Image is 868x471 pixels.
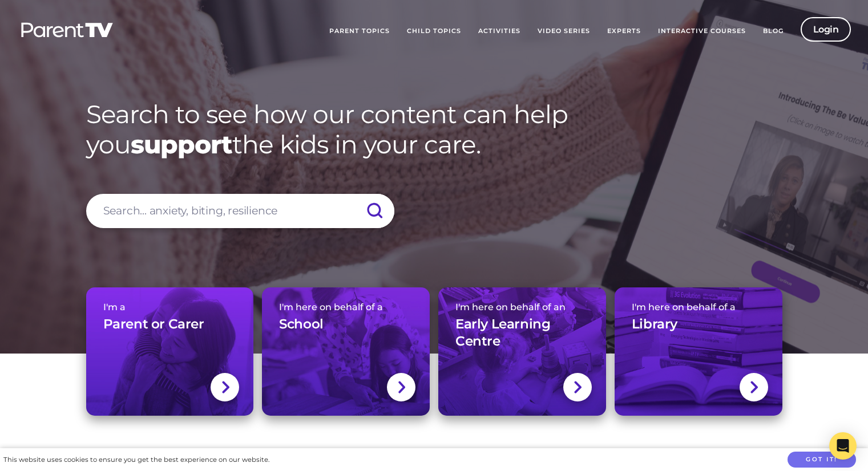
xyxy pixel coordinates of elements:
a: I'm aParent or Carer [86,287,254,416]
a: Child Topics [398,17,470,46]
a: I'm here on behalf of aSchool [262,287,430,416]
input: Search... anxiety, biting, resilience [86,194,394,228]
span: I'm a [103,302,237,312]
h3: Early Learning Centre [455,316,589,350]
a: Blog [754,17,792,46]
button: Got it! [788,452,856,468]
a: Login [801,17,851,42]
a: Activities [470,17,529,46]
input: Submit [354,194,394,228]
img: parenttv-logo-white.4c85aaf.svg [20,22,114,38]
div: This website uses cookies to ensure you get the best experience on our website. [3,454,269,466]
div: Open Intercom Messenger [829,432,857,460]
a: Parent Topics [321,17,398,46]
a: I'm here on behalf of aLibrary [615,287,782,416]
span: I'm here on behalf of a [632,302,765,312]
span: I'm here on behalf of an [455,302,589,312]
a: I'm here on behalf of anEarly Learning Centre [438,287,606,416]
span: I'm here on behalf of a [279,302,413,312]
h3: Parent or Carer [103,316,204,333]
img: svg+xml;base64,PHN2ZyBlbmFibGUtYmFja2dyb3VuZD0ibmV3IDAgMCAxNC44IDI1LjciIHZpZXdCb3g9IjAgMCAxNC44ID... [221,380,229,395]
h3: School [279,316,324,333]
a: Interactive Courses [649,17,754,46]
img: svg+xml;base64,PHN2ZyBlbmFibGUtYmFja2dyb3VuZD0ibmV3IDAgMCAxNC44IDI1LjciIHZpZXdCb3g9IjAgMCAxNC44ID... [397,380,406,395]
a: Video Series [529,17,599,46]
h1: Search to see how our content can help you the kids in your care. [86,99,782,160]
a: Experts [599,17,649,46]
img: svg+xml;base64,PHN2ZyBlbmFibGUtYmFja2dyb3VuZD0ibmV3IDAgMCAxNC44IDI1LjciIHZpZXdCb3g9IjAgMCAxNC44ID... [573,380,582,395]
img: svg+xml;base64,PHN2ZyBlbmFibGUtYmFja2dyb3VuZD0ibmV3IDAgMCAxNC44IDI1LjciIHZpZXdCb3g9IjAgMCAxNC44ID... [749,380,758,395]
h3: Library [632,316,677,333]
strong: support [131,129,232,160]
